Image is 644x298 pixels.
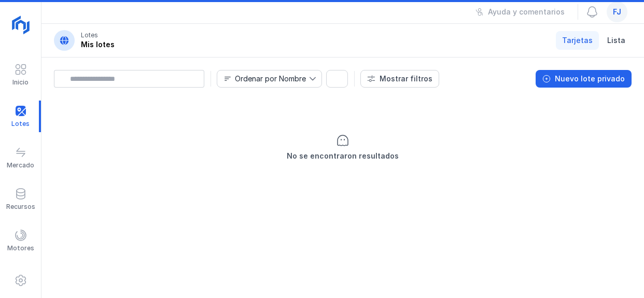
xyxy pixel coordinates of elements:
[601,31,632,50] a: Lista
[613,7,621,17] span: fj
[81,31,98,39] div: Lotes
[536,70,632,88] button: Nuevo lote privado
[7,244,34,252] div: Motores
[469,3,571,21] button: Ayuda y comentarios
[380,74,432,84] div: Mostrar filtros
[287,151,399,161] div: No se encontraron resultados
[607,35,625,46] span: Lista
[6,203,35,211] div: Recursos
[556,31,599,50] a: Tarjetas
[235,75,306,82] div: Ordenar por Nombre
[488,7,565,17] div: Ayuda y comentarios
[12,78,29,87] div: Inicio
[217,70,309,87] span: Nombre
[8,12,34,38] img: logoRight.svg
[555,74,625,84] div: Nuevo lote privado
[360,70,439,88] button: Mostrar filtros
[7,161,34,169] div: Mercado
[81,39,115,50] div: Mis lotes
[562,35,593,46] span: Tarjetas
